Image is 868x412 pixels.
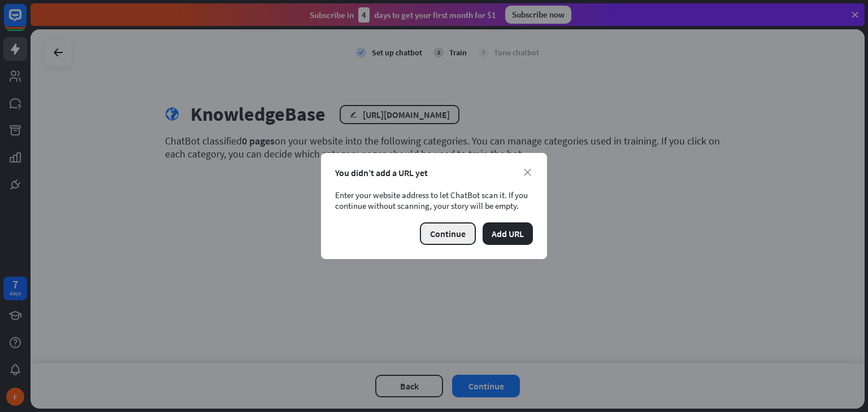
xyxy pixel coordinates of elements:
[483,222,533,245] button: Add URL
[9,5,43,38] button: Open LiveChat chat widget
[335,190,533,211] div: Enter your website address to let ChatBot scan it. If you continue without scanning, your story w...
[335,167,533,178] div: You didn’t add a URL yet
[420,222,476,245] button: Continue
[524,169,531,176] i: close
